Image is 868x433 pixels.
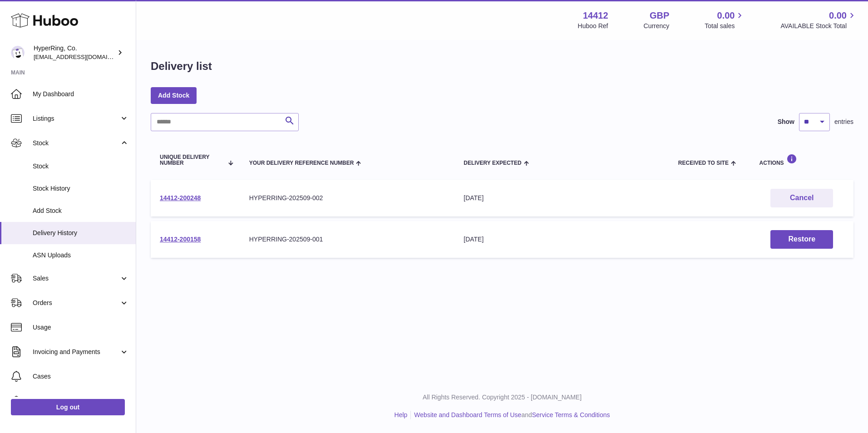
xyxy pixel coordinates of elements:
label: Show [778,118,794,126]
a: 14412-200248 [160,194,201,202]
strong: GBP [650,10,669,22]
div: HYPERRING-202509-001 [249,235,446,244]
span: Received to Site [678,160,729,166]
div: HyperRing, Co. [34,44,115,61]
a: Add Stock [151,87,197,103]
p: All Rights Reserved. Copyright 2025 - [DOMAIN_NAME] [143,393,861,402]
span: 0.00 [829,10,847,22]
a: 0.00 Total sales [705,10,745,30]
span: Orders [33,299,119,307]
span: 0.00 [717,10,735,22]
span: Unique Delivery Number [160,154,223,166]
a: 14412-200158 [160,236,201,243]
span: Stock History [33,184,129,193]
span: Cases [33,372,129,381]
span: ASN Uploads [33,251,129,260]
span: Your Delivery Reference Number [249,160,354,166]
span: entries [834,118,853,126]
a: 0.00 AVAILABLE Stock Total [780,10,857,30]
span: AVAILABLE Stock Total [780,22,857,30]
a: Service Terms & Conditions [532,411,610,418]
span: Invoicing and Payments [33,348,119,356]
span: Usage [33,323,129,332]
div: Currency [644,22,670,30]
span: Stock [33,162,129,171]
span: My Dashboard [33,90,129,98]
img: internalAdmin-14412@internal.huboo.com [11,46,25,59]
h1: Delivery list [151,59,212,74]
li: and [411,411,610,419]
span: Add Stock [33,207,129,215]
div: [DATE] [464,235,660,244]
span: Sales [33,274,119,283]
span: Delivery History [33,229,129,237]
span: Delivery Expected [464,160,521,166]
span: Total sales [705,22,745,30]
span: [EMAIL_ADDRESS][DOMAIN_NAME] [34,53,133,60]
span: Listings [33,114,119,123]
div: Huboo Ref [578,22,608,30]
button: Restore [770,230,833,249]
a: Log out [11,399,125,415]
a: Website and Dashboard Terms of Use [414,411,521,418]
button: Cancel [770,189,833,207]
strong: 14412 [583,10,608,22]
a: Help [395,411,408,418]
div: Actions [759,154,844,166]
div: [DATE] [464,194,660,202]
span: Stock [33,139,119,148]
div: HYPERRING-202509-002 [249,194,446,202]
